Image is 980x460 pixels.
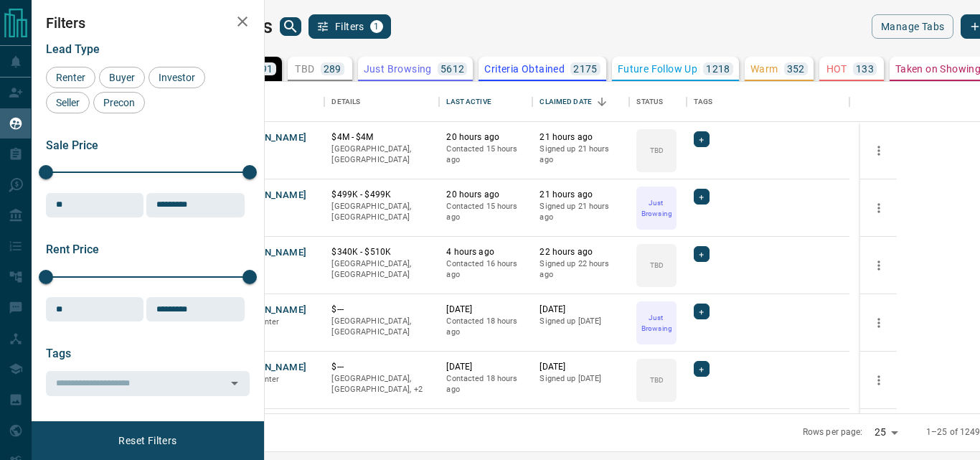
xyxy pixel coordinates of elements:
[149,67,205,88] div: Investor
[699,247,704,261] span: +
[540,82,592,122] div: Claimed Date
[331,131,432,144] p: $4M - $4M
[331,201,432,223] p: [GEOGRAPHIC_DATA], [GEOGRAPHIC_DATA]
[540,246,622,258] p: 22 hours ago
[868,312,890,334] button: more
[868,255,890,276] button: more
[331,246,432,258] p: $340K - $510K
[650,145,664,156] p: TBD
[573,64,598,74] p: 2175
[540,201,622,223] p: Signed up 21 hours ago
[446,373,525,395] p: Contacted 18 hours ago
[868,370,890,391] button: more
[446,361,525,373] p: [DATE]
[687,82,849,122] div: Tags
[446,316,525,338] p: Contacted 18 hours ago
[446,201,525,223] p: Contacted 15 hours ago
[636,82,663,122] div: Status
[699,304,704,319] span: +
[638,197,675,219] p: Just Browsing
[331,373,432,395] p: North York, Toronto
[331,258,432,281] p: [GEOGRAPHIC_DATA], [GEOGRAPHIC_DATA]
[231,361,306,375] button: [PERSON_NAME]
[295,64,314,74] p: TBD
[540,373,622,385] p: Signed up [DATE]
[446,144,525,166] p: Contacted 15 hours ago
[446,246,525,258] p: 4 hours ago
[46,67,95,88] div: Renter
[803,426,863,438] p: Rows per page:
[446,82,491,122] div: Last Active
[104,72,140,83] span: Buyer
[364,64,432,74] p: Just Browsing
[540,316,622,327] p: Signed up [DATE]
[99,67,145,88] div: Buyer
[592,92,612,112] button: Sort
[331,361,432,373] p: $---
[51,72,90,83] span: Renter
[750,64,778,74] p: Warm
[856,64,874,74] p: 133
[280,17,301,36] button: search button
[446,189,525,201] p: 20 hours ago
[51,97,85,108] span: Seller
[872,14,953,39] button: Manage Tabs
[706,64,730,74] p: 1218
[231,189,306,202] button: [PERSON_NAME]
[638,312,675,334] p: Just Browsing
[540,258,622,281] p: Signed up 22 hours ago
[540,189,622,201] p: 21 hours ago
[446,258,525,281] p: Contacted 16 hours ago
[540,304,622,316] p: [DATE]
[446,131,525,144] p: 20 hours ago
[372,22,382,32] span: 1
[484,64,565,74] p: Criteria Obtained
[46,139,98,152] span: Sale Price
[868,197,890,219] button: more
[532,82,629,122] div: Claimed Date
[699,189,704,204] span: +
[699,362,704,376] span: +
[826,64,847,74] p: HOT
[694,361,709,377] div: +
[225,373,245,393] button: Open
[694,246,709,262] div: +
[231,131,306,145] button: [PERSON_NAME]
[154,72,200,83] span: Investor
[109,428,186,453] button: Reset Filters
[231,246,306,260] button: [PERSON_NAME]
[324,82,439,122] div: Details
[440,64,465,74] p: 5612
[98,97,140,108] span: Precon
[331,189,432,201] p: $499K - $499K
[324,64,341,74] p: 289
[540,144,622,166] p: Signed up 21 hours ago
[308,14,391,39] button: Filters1
[694,304,709,319] div: +
[331,144,432,166] p: [GEOGRAPHIC_DATA], [GEOGRAPHIC_DATA]
[224,82,324,122] div: Name
[331,82,360,122] div: Details
[868,140,890,161] button: more
[93,92,145,113] div: Precon
[694,131,709,147] div: +
[46,42,100,56] span: Lead Type
[331,316,432,338] p: [GEOGRAPHIC_DATA], [GEOGRAPHIC_DATA]
[231,304,306,317] button: [PERSON_NAME]
[629,82,687,122] div: Status
[699,132,704,146] span: +
[618,64,697,74] p: Future Follow Up
[331,304,432,316] p: $---
[694,82,712,122] div: Tags
[46,243,99,256] span: Rent Price
[650,375,664,385] p: TBD
[439,82,532,122] div: Last Active
[540,361,622,373] p: [DATE]
[694,189,709,205] div: +
[46,347,71,360] span: Tags
[787,64,805,74] p: 352
[46,92,90,113] div: Seller
[46,421,134,435] span: Opportunity Type
[540,131,622,144] p: 21 hours ago
[869,422,903,443] div: 25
